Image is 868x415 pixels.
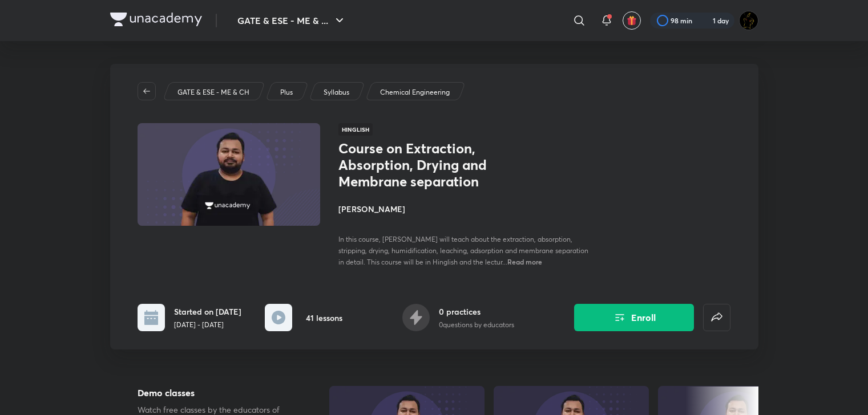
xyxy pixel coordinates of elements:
a: Plus [278,87,294,97]
h1: Course on Extraction, Absorption, Drying and Membrane separation [338,140,525,189]
a: Company Logo [110,13,202,29]
h6: Started on [DATE] [174,306,241,318]
img: Company Logo [110,13,202,26]
img: Ranit Maity01 [739,11,758,30]
span: Hinglish [338,123,373,136]
p: Plus [280,87,293,97]
button: GATE & ESE - ME & ... [231,9,353,32]
p: Syllabus [324,87,349,97]
h5: Demo classes [138,386,293,400]
h6: 0 practices [439,306,514,318]
a: Chemical Engineering [378,87,451,97]
img: Thumbnail [135,122,321,227]
span: In this course, [PERSON_NAME] will teach about the extraction, absorption, stripping, drying, hum... [338,235,588,266]
a: GATE & ESE - ME & CH [175,87,251,97]
img: avatar [627,15,637,26]
button: Enroll [574,304,694,331]
a: Syllabus [321,87,351,97]
button: avatar [623,11,641,30]
span: Read more [507,257,542,266]
button: false [703,304,730,331]
p: 0 questions by educators [439,320,514,330]
img: streak [699,15,710,26]
h6: 41 lessons [306,312,342,324]
p: [DATE] - [DATE] [174,320,241,330]
p: Chemical Engineering [380,87,450,97]
p: GATE & ESE - ME & CH [177,87,249,97]
h4: [PERSON_NAME] [338,203,594,215]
